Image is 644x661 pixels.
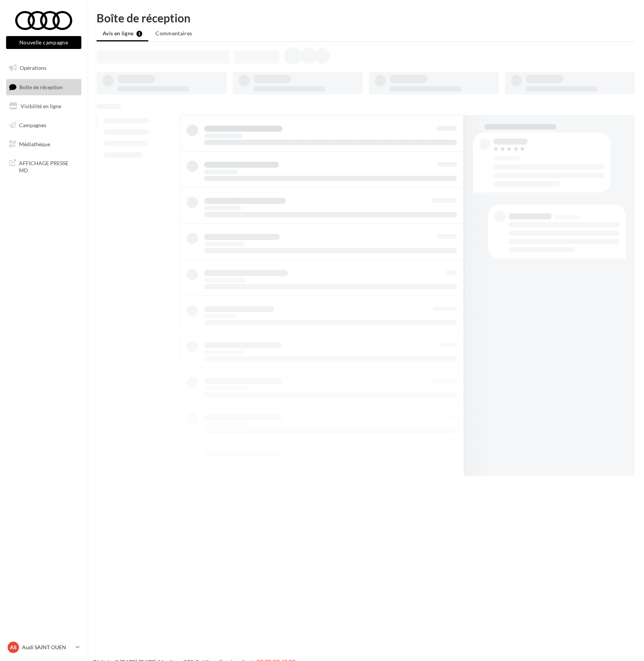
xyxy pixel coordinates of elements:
a: Boîte de réception [5,79,83,95]
span: Médiathèque [19,140,50,147]
span: Boîte de réception [19,84,63,90]
a: Campagnes [5,117,83,133]
span: AS [10,644,17,651]
button: Nouvelle campagne [6,36,81,49]
span: AFFICHAGE PRESSE MD [19,158,78,174]
span: Campagnes [19,122,46,128]
a: Visibilité en ligne [5,98,83,114]
span: Commentaires [155,30,192,36]
div: Boîte de réception [97,12,635,24]
span: Opérations [20,65,46,71]
a: AS Audi SAINT OUEN [6,640,81,655]
a: AFFICHAGE PRESSE MD [5,155,83,177]
a: Médiathèque [5,136,83,152]
span: Visibilité en ligne [21,103,61,109]
p: Audi SAINT OUEN [22,644,73,651]
a: Opérations [5,60,83,76]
